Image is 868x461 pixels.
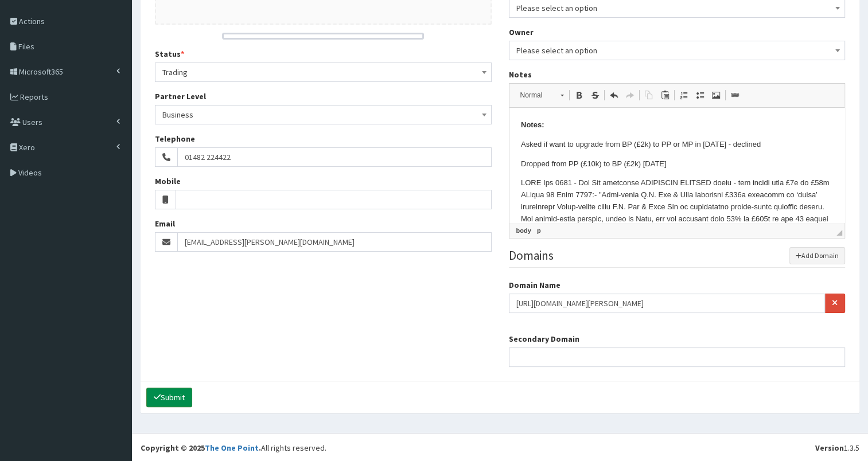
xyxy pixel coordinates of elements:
label: Partner Level [155,91,206,102]
a: p element [535,225,543,236]
a: Insert/Remove Bulleted List [692,88,708,103]
span: Actions [19,16,45,26]
label: Domain Name [509,279,560,291]
a: Bold (Ctrl+B) [571,88,587,103]
a: Strike Through [587,88,603,103]
span: Users [22,117,42,127]
span: Xero [19,142,35,153]
label: Email [155,218,175,229]
label: Secondary Domain [509,333,579,345]
a: Paste (Ctrl+V) [657,88,673,103]
a: The One Point [205,443,259,453]
a: Normal [514,87,570,103]
a: Link (Ctrl+L) [727,88,743,103]
span: Microsoft365 [19,67,63,77]
label: Mobile [155,175,181,187]
span: Trading [162,64,484,80]
b: Version [815,443,844,453]
button: Submit [146,388,192,407]
span: Business [155,105,492,124]
a: Insert/Remove Numbered List [676,88,692,103]
span: Reports [20,92,48,102]
span: Please select an option [509,41,846,60]
label: Status [155,48,184,60]
legend: Domains [509,247,846,267]
a: Image [708,88,724,103]
label: Owner [509,26,534,38]
span: Drag to resize [836,230,842,236]
span: Videos [18,167,42,178]
label: Notes [509,69,532,80]
span: Normal [515,88,555,103]
label: Telephone [155,133,195,144]
strong: Copyright © 2025 . [141,443,261,453]
span: Trading [155,62,492,82]
a: Redo (Ctrl+Y) [622,88,638,103]
span: Business [162,107,484,123]
a: body element [514,225,534,236]
a: Undo (Ctrl+Z) [606,88,622,103]
div: 1.3.5 [815,442,859,454]
span: Files [18,41,34,52]
span: Please select an option [516,42,838,58]
a: Copy (Ctrl+C) [641,88,657,103]
iframe: Rich Text Editor, notes [509,108,845,222]
button: Add Domain [789,247,846,264]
